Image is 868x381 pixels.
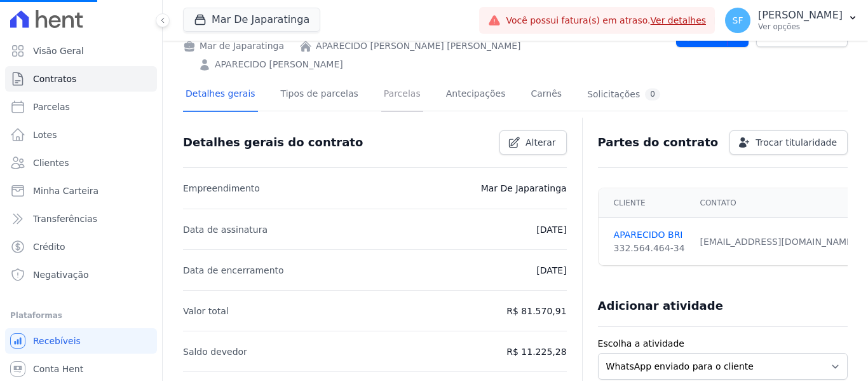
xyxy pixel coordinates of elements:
[599,188,693,218] th: Cliente
[33,128,57,141] span: Lotes
[614,228,685,242] a: APARECIDO BRI
[183,8,320,32] button: Mar De Japaratinga
[33,156,69,169] span: Clientes
[528,78,564,112] a: Carnês
[5,122,157,148] a: Lotes
[536,263,566,278] p: [DATE]
[183,303,229,319] p: Valor total
[33,240,65,253] span: Crédito
[183,344,247,359] p: Saldo devedor
[183,263,284,278] p: Data de encerramento
[33,212,97,225] span: Transferências
[444,78,508,112] a: Antecipações
[33,335,81,347] span: Recebíveis
[33,268,89,281] span: Negativação
[5,206,157,232] a: Transferências
[183,135,363,150] h3: Detalhes gerais do contrato
[506,344,566,359] p: R$ 11.225,28
[506,303,566,319] p: R$ 81.570,91
[733,16,743,25] span: SF
[5,150,157,176] a: Clientes
[10,308,152,323] div: Plataformas
[598,135,719,150] h3: Partes do contrato
[215,58,343,71] a: APARECIDO [PERSON_NAME]
[183,39,284,53] div: Mar de Japaratinga
[645,88,660,100] div: 0
[526,136,556,149] span: Alterar
[183,78,258,112] a: Detalhes gerais
[506,14,706,27] span: Você possui fatura(s) em atraso.
[756,136,837,149] span: Trocar titularidade
[481,181,567,196] p: Mar De Japaratinga
[651,15,707,25] a: Ver detalhes
[5,66,157,92] a: Contratos
[316,39,520,53] a: APARECIDO [PERSON_NAME] [PERSON_NAME]
[183,222,268,237] p: Data de assinatura
[5,262,157,287] a: Negativação
[33,363,83,375] span: Conta Hent
[33,73,76,85] span: Contratos
[183,181,260,196] p: Empreendimento
[598,298,723,314] h3: Adicionar atividade
[33,45,84,57] span: Visão Geral
[5,234,157,260] a: Crédito
[729,130,848,155] a: Trocar titularidade
[33,100,70,113] span: Parcelas
[536,222,566,237] p: [DATE]
[5,328,157,354] a: Recebíveis
[758,9,843,22] p: [PERSON_NAME]
[278,78,361,112] a: Tipos de parcelas
[614,242,685,255] div: 332.564.464-34
[499,130,567,155] a: Alterar
[598,337,848,350] label: Escolha a atividade
[585,78,663,112] a: Solicitações0
[715,3,868,38] button: SF [PERSON_NAME] Ver opções
[758,22,843,32] p: Ver opções
[587,88,660,100] div: Solicitações
[5,178,157,204] a: Minha Carteira
[5,94,157,120] a: Parcelas
[5,38,157,64] a: Visão Geral
[381,78,423,112] a: Parcelas
[33,184,98,197] span: Minha Carteira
